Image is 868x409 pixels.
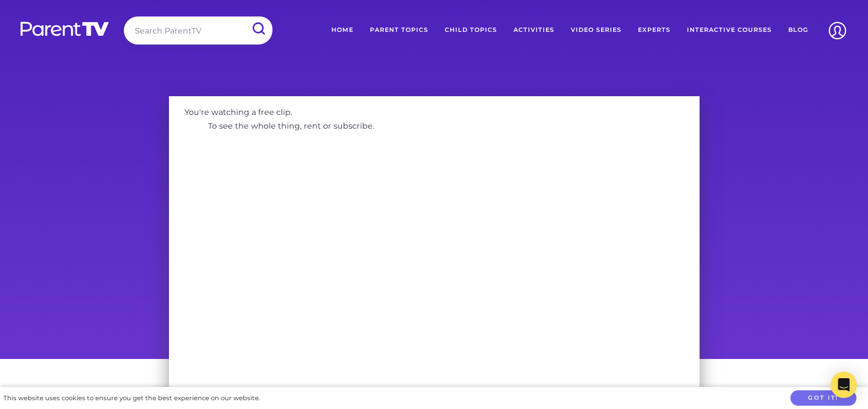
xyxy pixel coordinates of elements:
[177,104,301,120] p: You're watching a free clip.
[823,16,851,45] img: Account
[362,16,436,44] a: Parent Topics
[563,16,630,44] a: Video Series
[780,16,816,44] a: Blog
[505,16,563,44] a: Activities
[436,16,505,44] a: Child Topics
[19,21,110,37] img: parenttv-logo-white.4c85aaf.svg
[323,16,362,44] a: Home
[244,16,272,41] input: Submit
[790,390,856,406] button: Got it!
[630,16,679,44] a: Experts
[3,393,260,404] div: This website uses cookies to ensure you get the best experience on our website.
[200,118,383,134] p: To see the whole thing, rent or subscribe.
[124,16,272,45] input: Search ParentTV
[679,16,780,44] a: Interactive Courses
[831,372,857,398] div: Open Intercom Messenger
